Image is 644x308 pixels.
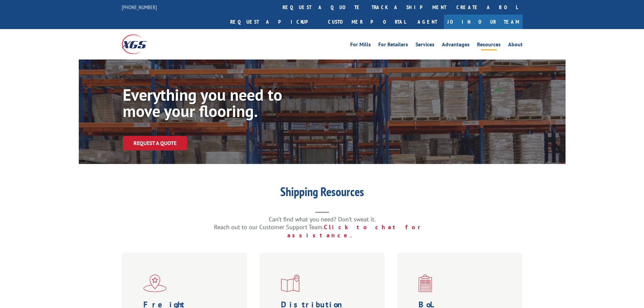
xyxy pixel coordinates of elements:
a: For Retailers [378,42,408,49]
a: For Mills [350,42,371,49]
a: Join Our Team [444,15,523,29]
a: Agent [411,15,444,29]
h1: Everything you need to move your flooring. [123,87,326,122]
img: xgs-icon-distribution-map-red [281,275,300,292]
img: xgs-icon-flagship-distribution-model-red [143,275,167,292]
a: Resources [477,42,501,49]
a: Request a Quote [123,136,187,150]
a: Services [415,42,434,49]
p: Can’t find what you need? Don’t sweat it. Reach out to our Customer Support Team. [187,215,457,239]
a: [PHONE_NUMBER] [122,4,157,10]
a: Request a pickup [225,15,323,29]
h1: Shipping Resources [187,186,457,201]
a: Click to chat for assistance. [287,223,430,239]
a: About [508,42,523,49]
img: xgs-icon-bo-l-generator-red [419,275,432,292]
a: Advantages [442,42,470,49]
a: Customer Portal [323,15,411,29]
